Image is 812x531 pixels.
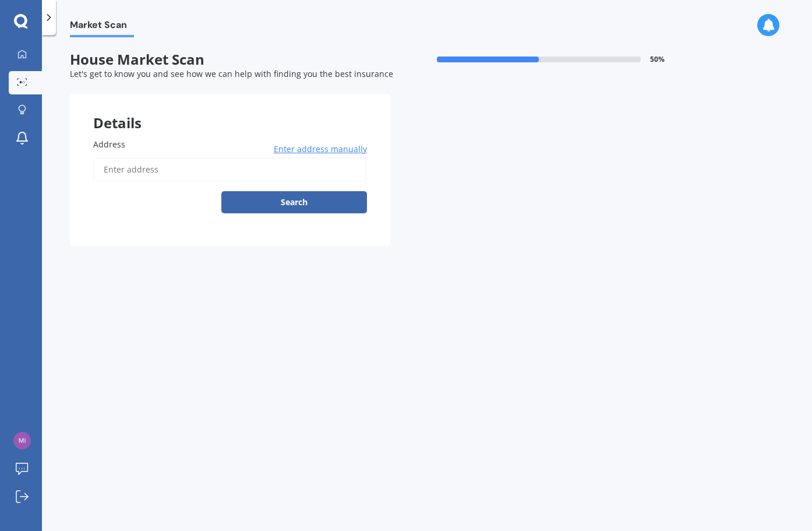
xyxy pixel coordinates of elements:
span: 50 % [650,55,665,64]
div: Details [70,94,390,129]
span: House Market Scan [70,51,390,68]
img: 20fd169a0ccf9a649be355d5bc4a374b [13,432,31,449]
span: Let's get to know you and see how we can help with finding you the best insurance [70,68,393,79]
span: Market Scan [70,19,134,35]
span: Enter address manually [274,143,367,155]
span: Address [93,139,125,150]
input: Enter address [93,157,367,182]
button: Search [221,191,367,213]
